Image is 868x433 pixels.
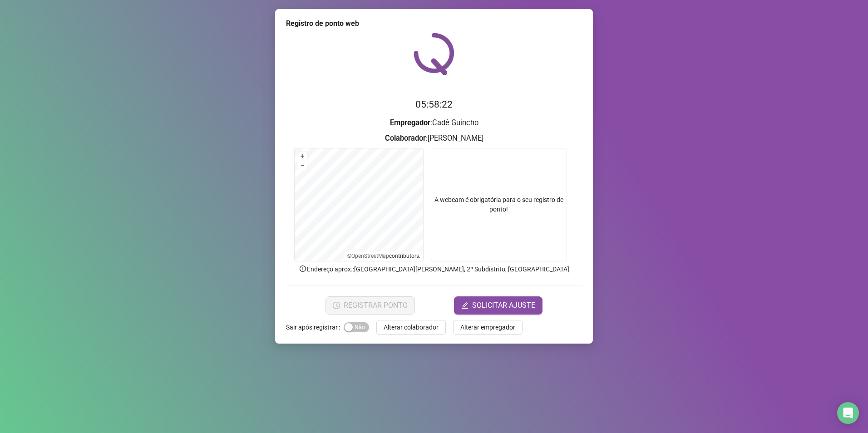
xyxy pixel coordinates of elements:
time: 05:58:22 [415,99,453,110]
button: + [298,152,307,161]
span: info-circle [299,265,307,273]
img: QRPoint [414,33,454,75]
button: editSOLICITAR AJUSTE [454,296,542,315]
a: OpenStreetMap [351,253,389,259]
button: – [298,161,307,170]
span: Alterar colaborador [384,322,439,332]
button: Alterar colaborador [376,320,446,335]
button: Alterar empregador [453,320,523,335]
div: A webcam é obrigatória para o seu registro de ponto! [431,148,567,261]
label: Sair após registrar [286,320,344,335]
span: edit [461,302,469,309]
span: Alterar empregador [460,322,515,332]
button: REGISTRAR PONTO [325,296,415,315]
h3: : [PERSON_NAME] [286,133,582,144]
div: Registro de ponto web [286,18,582,29]
strong: Empregador [390,118,430,127]
li: © contributors. [347,253,420,259]
div: Open Intercom Messenger [837,402,859,424]
strong: Colaborador [385,134,426,143]
p: Endereço aprox. : [GEOGRAPHIC_DATA][PERSON_NAME], 2º Subdistrito, [GEOGRAPHIC_DATA] [286,264,582,274]
h3: : Cadê Guincho [286,117,582,129]
span: SOLICITAR AJUSTE [472,300,535,311]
